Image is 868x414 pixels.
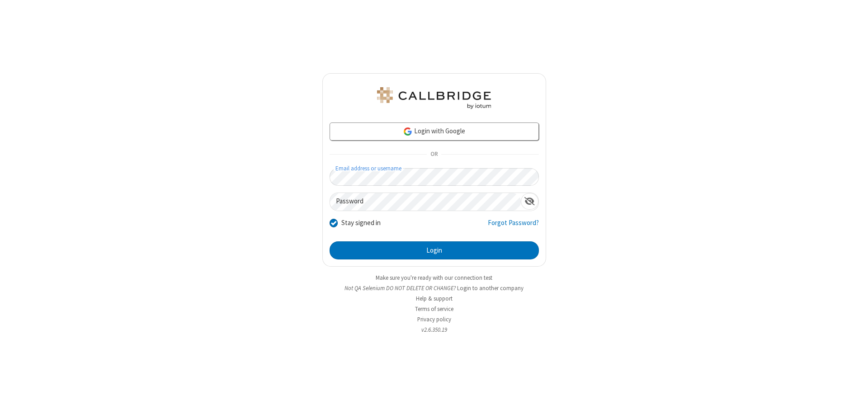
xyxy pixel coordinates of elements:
div: Show password [521,193,538,210]
input: Email address or username [330,168,539,186]
li: Not QA Selenium DO NOT DELETE OR CHANGE? [322,284,546,292]
a: Forgot Password? [488,218,539,235]
a: Make sure you're ready with our connection test [376,274,492,282]
li: v2.6.350.19 [322,325,546,334]
img: google-icon.png [403,127,413,136]
button: Login to another company [457,284,524,292]
label: Stay signed in [341,218,381,228]
a: Help & support [416,295,453,302]
button: Login [330,241,539,259]
img: QA Selenium DO NOT DELETE OR CHANGE [375,87,493,109]
iframe: Chat [845,390,861,408]
a: Terms of service [415,305,453,313]
input: Password [330,193,521,211]
span: OR [427,148,441,161]
a: Privacy policy [417,315,451,323]
a: Login with Google [330,122,539,141]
